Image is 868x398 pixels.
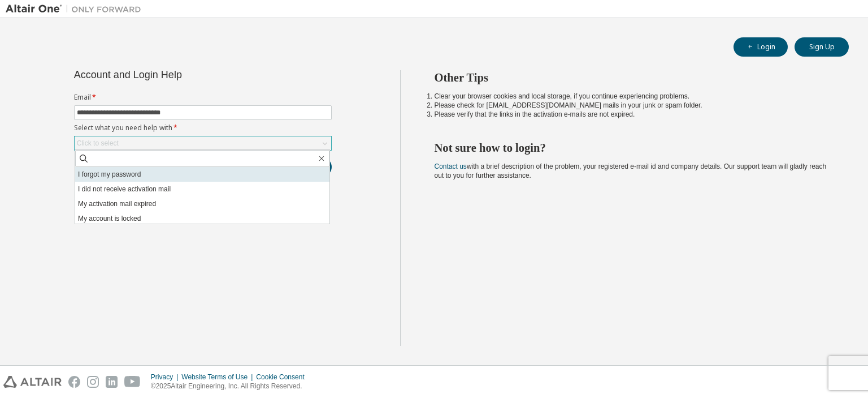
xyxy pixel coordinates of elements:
[795,37,849,57] button: Sign Up
[734,37,788,57] button: Login
[435,101,829,110] li: Please check for [EMAIL_ADDRESS][DOMAIN_NAME] mails in your junk or spam folder.
[74,93,332,102] label: Email
[6,3,147,15] img: Altair One
[435,140,829,155] h2: Not sure how to login?
[435,162,827,179] span: with a brief description of the problem, your registered e-mail id and company details. Our suppo...
[3,376,62,388] img: altair_logo.svg
[256,373,311,382] div: Cookie Consent
[87,376,99,388] img: instagram.svg
[181,373,256,382] div: Website Terms of Use
[151,373,181,382] div: Privacy
[75,167,329,182] li: I forgot my password
[151,382,311,391] p: © 2025 Altair Engineering, Inc. All Rights Reserved.
[75,136,331,150] div: Click to select
[435,70,829,85] h2: Other Tips
[435,110,829,119] li: Please verify that the links in the activation e-mails are not expired.
[435,162,467,170] a: Contact us
[435,92,829,101] li: Clear your browser cookies and local storage, if you continue experiencing problems.
[74,123,332,132] label: Select what you need help with
[124,376,141,388] img: youtube.svg
[74,70,280,79] div: Account and Login Help
[106,376,118,388] img: linkedin.svg
[68,376,80,388] img: facebook.svg
[77,139,119,148] div: Click to select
